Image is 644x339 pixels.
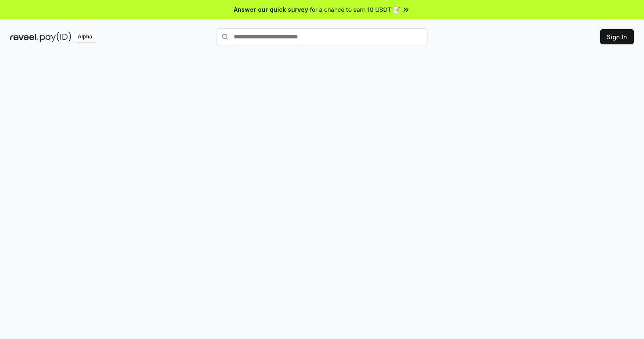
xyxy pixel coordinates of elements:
button: Sign In [600,29,634,44]
img: reveel_dark [10,32,38,42]
span: Answer our quick survey [234,5,308,14]
img: pay_id [40,32,71,42]
span: for a chance to earn 10 USDT 📝 [310,5,400,14]
div: Alpha [73,32,97,42]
